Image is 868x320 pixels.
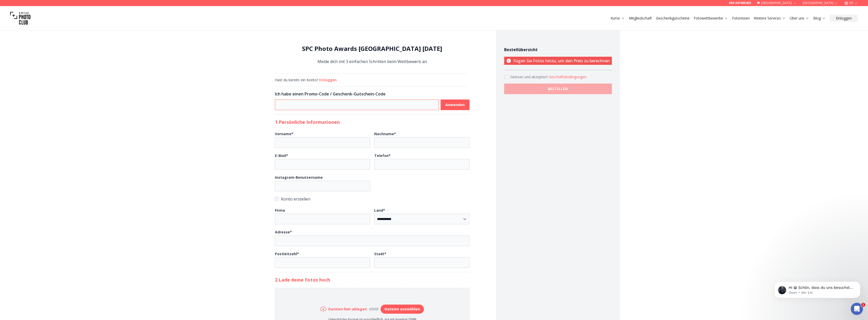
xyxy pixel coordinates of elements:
select: Land* [374,214,469,224]
a: 069 247495455 [729,1,751,5]
b: Land * [374,208,385,213]
b: Anwenden [445,102,465,107]
button: Accept termsGelesen und akzeptiert [549,74,587,79]
button: Dateien auswählen [381,305,424,314]
a: Fotowettbewerbe [694,16,728,21]
a: Über uns [790,16,809,21]
span: 1 [861,303,865,307]
span: Gelesen und akzeptiert [510,74,549,79]
a: Geschenkgutscheine [656,16,690,21]
input: Adresse* [275,235,469,246]
button: BESTELLEN [504,84,612,94]
input: Konto erstellen [275,197,279,201]
button: Über uns [788,15,811,22]
button: Anwenden [441,99,469,110]
button: Weitere Services [752,15,788,22]
label: Konto erstellen [275,195,469,203]
h4: Bestellübersicht [504,47,612,53]
div: oder [367,307,381,312]
h2: 1. Persönliche Informationen [275,118,469,126]
iframe: Intercom live chat [851,303,863,315]
b: Stadt * [374,251,386,256]
button: Mitgliedschaft [627,15,654,22]
a: Fotoreisen [732,16,750,21]
b: Adresse * [275,230,292,234]
input: Accept terms [504,75,508,79]
a: Mitgliedschaft [629,16,652,21]
input: Postleitzahl* [275,257,370,268]
a: Weitere Services [754,16,786,21]
b: Postleitzahl * [275,251,299,256]
a: Blog [813,16,826,21]
button: Fotoreisen [730,15,752,22]
div: Melde dich mit 3 einfachen Schritten beim Wettbewerb an [275,45,469,65]
input: Nachname* [374,137,469,148]
b: Vorname * [275,131,293,136]
b: Instagram-Benutzername [275,175,323,180]
input: Firma [275,214,370,224]
h2: 2. Lade deine Fotos hoch [275,276,469,283]
input: Instagram-Benutzername [275,181,370,191]
p: Fügen Sie Fotos hinzu, um den Preis zu berechnen [504,57,612,65]
input: Telefon* [374,159,469,170]
img: Swiss photo club [10,8,30,28]
input: Vorname* [275,137,370,148]
b: Telefon * [374,153,391,158]
h3: Ich habe einen Promo-Code / Geschenk-Gutschein-Code [275,91,469,97]
b: BESTELLEN [548,86,568,91]
button: Fotowettbewerbe [692,15,730,22]
button: Einloggen [319,77,337,83]
button: Kurse [609,15,627,22]
input: E-Mail* [275,159,370,170]
b: Firma [275,208,285,213]
h1: SPC Photo Awards [GEOGRAPHIC_DATA] [DATE] [275,45,469,53]
b: E-Mail * [275,153,288,158]
h6: Dateien hier ablegen [328,307,367,312]
input: Stadt* [374,257,469,268]
div: Hast du bereits ein Konto? [275,77,469,83]
a: Kurse [611,16,625,21]
button: Einloggen [830,15,858,22]
button: Blog [811,15,828,22]
button: Geschenkgutscheine [654,15,692,22]
b: Nachname * [374,131,396,136]
iframe: Intercom notifications Nachricht [767,271,868,306]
